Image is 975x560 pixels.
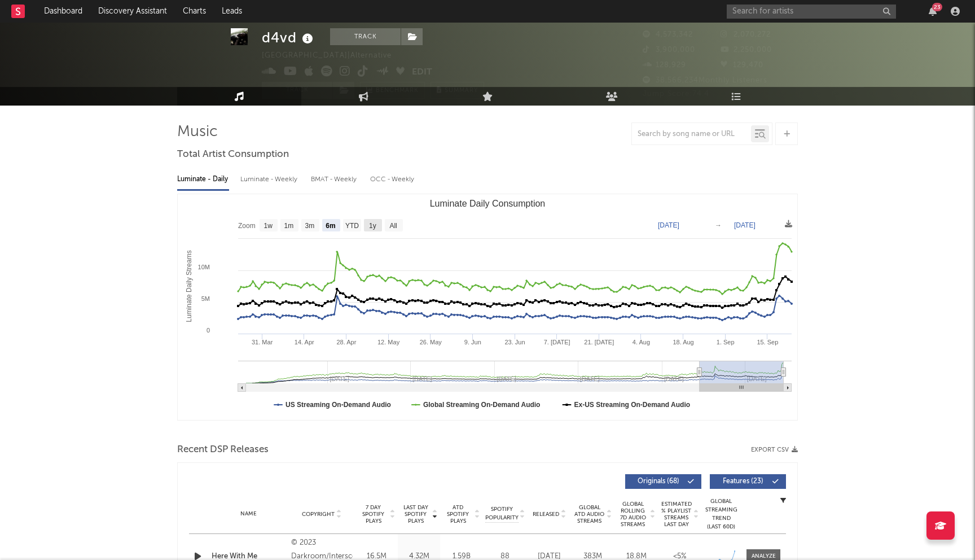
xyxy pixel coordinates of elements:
[302,511,335,518] span: Copyright
[264,222,273,230] text: 1w
[633,339,650,345] text: 4. Aug
[240,170,300,189] div: Luminate - Weekly
[625,474,701,489] button: Originals(68)
[423,401,541,409] text: Global Streaming On-Demand Audio
[207,327,210,334] text: 0
[284,222,294,230] text: 1m
[443,504,473,524] span: ATD Spotify Plays
[178,194,797,420] svg: Luminate Daily Consumption
[370,170,415,189] div: OCC - Weekly
[485,505,519,522] span: Spotify Popularity
[544,339,570,345] text: 7. [DATE]
[286,401,391,409] text: US Streaming On-Demand Audio
[574,504,605,524] span: Global ATD Audio Streams
[721,31,771,38] span: 2,070,272
[201,295,210,302] text: 5M
[430,199,546,208] text: Luminate Daily Consumption
[617,501,648,528] span: Global Rolling 7D Audio Streams
[661,501,692,528] span: Estimated % Playlist Streams Last Day
[658,221,679,229] text: [DATE]
[734,221,756,229] text: [DATE]
[715,221,722,229] text: →
[177,148,289,161] span: Total Artist Consumption
[177,443,269,457] span: Recent DSP Releases
[704,497,738,531] div: Global Streaming Trend (Last 60D)
[177,170,229,189] div: Luminate - Daily
[262,49,405,63] div: [GEOGRAPHIC_DATA] | Alternative
[358,504,388,524] span: 7 Day Spotify Plays
[584,339,614,345] text: 21. [DATE]
[252,339,273,345] text: 31. Mar
[412,65,432,80] button: Edit
[633,478,684,485] span: Originals ( 68 )
[721,46,772,54] span: 2,250,000
[376,84,419,98] span: Benchmark
[401,504,431,524] span: Last Day Spotify Plays
[326,222,335,230] text: 6m
[717,478,769,485] span: Features ( 23 )
[717,339,735,345] text: 1. Sep
[360,82,425,99] a: Benchmark
[727,5,896,19] input: Search for artists
[932,3,942,11] div: 23
[504,339,525,345] text: 23. Jun
[533,511,559,518] span: Released
[389,222,397,230] text: All
[377,339,400,345] text: 12. May
[420,339,442,345] text: 26. May
[632,130,751,139] input: Search by song name or URL
[330,28,401,45] button: Track
[262,82,332,99] button: Track
[238,222,256,230] text: Zoom
[721,62,763,69] span: 129,470
[337,339,357,345] text: 28. Apr
[262,28,316,47] div: d4vd
[643,62,686,69] span: 128,929
[710,474,786,489] button: Features(23)
[185,250,193,322] text: Luminate Daily Streams
[305,222,315,230] text: 3m
[673,339,693,345] text: 18. Aug
[643,31,693,38] span: 4,573,342
[311,170,359,189] div: BMAT - Weekly
[295,339,314,345] text: 14. Apr
[198,264,210,270] text: 10M
[757,339,778,345] text: 15. Sep
[464,339,481,345] text: 9. Jun
[643,46,695,54] span: 3,900,000
[345,222,359,230] text: YTD
[929,7,937,16] button: 23
[431,82,484,99] button: Summary
[751,447,798,453] button: Export CSV
[643,77,767,84] span: 38,566,234 Monthly Listeners
[212,510,286,518] div: Name
[574,401,691,409] text: Ex-US Streaming On-Demand Audio
[369,222,376,230] text: 1y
